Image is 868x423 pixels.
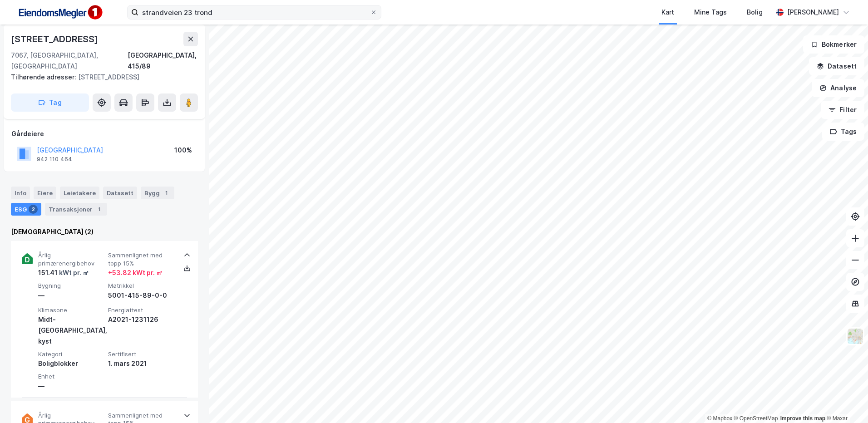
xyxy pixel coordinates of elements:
[694,7,727,18] div: Mine Tags
[11,187,30,199] div: Info
[108,350,174,358] span: Sertifisert
[661,7,674,18] div: Kart
[38,306,104,314] span: Klimasone
[707,415,732,422] a: Mapbox
[734,415,778,422] a: OpenStreetMap
[108,358,174,369] div: 1. mars 2021
[823,379,868,423] iframe: Chat Widget
[38,314,104,347] div: Midt-[GEOGRAPHIC_DATA], kyst
[747,7,763,18] div: Bolig
[847,328,864,345] img: Z
[108,267,163,278] div: + 53.82 kWt pr. ㎡
[38,282,104,290] span: Bygning
[103,187,137,199] div: Datasett
[162,188,171,197] div: 1
[11,50,128,72] div: 7067, [GEOGRAPHIC_DATA], [GEOGRAPHIC_DATA]
[38,381,104,392] div: —
[128,50,198,72] div: [GEOGRAPHIC_DATA], 415/89
[822,123,864,141] button: Tags
[821,101,864,119] button: Filter
[780,415,825,422] a: Improve this map
[823,379,868,423] div: Kontrollprogram for chat
[45,203,107,216] div: Transaksjoner
[108,306,174,314] span: Energiattest
[37,156,72,163] div: 942 110 464
[787,7,839,18] div: [PERSON_NAME]
[11,128,197,139] div: Gårdeiere
[34,187,56,199] div: Eiere
[38,267,89,278] div: 151.41
[108,314,174,325] div: A2021-1231126
[38,358,104,369] div: Boligblokker
[809,57,864,75] button: Datasett
[108,251,174,267] span: Sammenlignet med topp 15%
[11,32,100,46] div: [STREET_ADDRESS]
[38,290,104,301] div: —
[812,79,864,97] button: Analyse
[11,93,89,112] button: Tag
[29,205,38,214] div: 2
[94,205,104,214] div: 1
[141,187,174,199] div: Bygg
[60,187,99,199] div: Leietakere
[38,373,104,380] span: Enhet
[803,35,864,54] button: Bokmerker
[174,145,192,156] div: 100%
[108,282,174,290] span: Matrikkel
[15,2,105,23] img: F4PB6Px+NJ5v8B7XTbfpPpyloAAAAASUVORK5CYII=
[58,267,89,278] div: kWt pr. ㎡
[38,350,104,358] span: Kategori
[11,226,198,237] div: [DEMOGRAPHIC_DATA] (2)
[11,73,78,81] span: Tilhørende adresser:
[108,290,174,301] div: 5001-415-89-0-0
[11,203,41,216] div: ESG
[11,72,191,83] div: [STREET_ADDRESS]
[138,5,370,19] input: Søk på adresse, matrikkel, gårdeiere, leietakere eller personer
[38,251,104,267] span: Årlig primærenergibehov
